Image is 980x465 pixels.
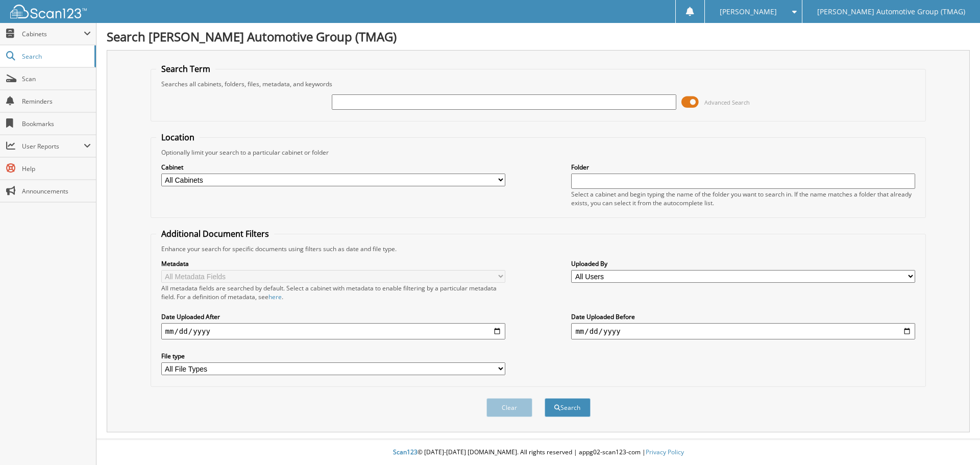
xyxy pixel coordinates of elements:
input: start [161,323,505,339]
label: Metadata [161,259,505,268]
label: Uploaded By [571,259,915,268]
h1: Search [PERSON_NAME] Automotive Group (TMAG) [107,28,970,45]
label: Date Uploaded After [161,312,505,321]
iframe: Chat Widget [929,416,980,465]
span: Cabinets [22,30,84,38]
span: Advanced Search [704,99,750,106]
a: here [268,292,282,301]
span: Reminders [22,97,91,106]
label: File type [161,352,505,360]
span: Bookmarks [22,119,91,128]
button: Search [545,398,591,417]
span: Scan123 [393,448,418,456]
input: end [571,323,915,339]
div: © [DATE]-[DATE] [DOMAIN_NAME]. All rights reserved | appg02-scan123-com | [96,440,980,465]
span: [PERSON_NAME] Automotive Group (TMAG) [817,9,965,15]
img: scan123-logo-white.svg [10,5,87,18]
label: Date Uploaded Before [571,312,915,321]
span: [PERSON_NAME] [720,9,777,15]
legend: Additional Document Filters [156,228,274,239]
div: All metadata fields are searched by default. Select a cabinet with metadata to enable filtering b... [161,284,505,301]
legend: Location [156,132,200,143]
legend: Search Term [156,63,215,75]
label: Cabinet [161,163,505,172]
a: Privacy Policy [646,448,684,456]
div: Enhance your search for specific documents using filters such as date and file type. [156,244,921,253]
div: Searches all cabinets, folders, files, metadata, and keywords [156,80,921,88]
label: Folder [571,163,915,172]
div: Optionally limit your search to a particular cabinet or folder [156,148,921,157]
span: Scan [22,75,91,83]
span: User Reports [22,142,84,151]
span: Help [22,164,91,173]
div: Select a cabinet and begin typing the name of the folder you want to search in. If the name match... [571,190,915,207]
button: Clear [486,398,532,417]
span: Announcements [22,187,91,195]
span: Search [22,52,89,61]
